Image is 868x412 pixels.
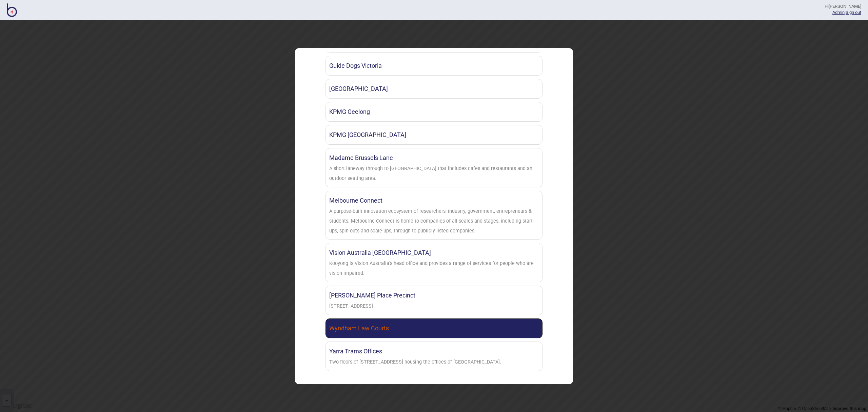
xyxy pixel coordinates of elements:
[832,10,845,15] a: Admin
[329,259,539,279] div: Kooyong is Vision Australia's head office and provides a range of services for people who are vis...
[325,148,542,187] a: Madame Brussels LaneA short laneway through to [GEOGRAPHIC_DATA] that includes cafes and restaura...
[7,3,17,17] img: BindiMaps CMS
[846,10,861,15] button: Sign out
[325,191,542,240] a: Melbourne ConnectA purpose-built innovation ecosystem of researchers, industry, government, entre...
[329,357,501,367] div: Two floors of 555 Bourke Street Melbourne housing the offices of Yarra Trams.
[325,318,542,338] a: Wyndham Law Courts
[832,10,846,15] span: |
[825,3,861,9] div: Hi [PERSON_NAME]
[329,207,539,236] div: A purpose-built innovation ecosystem of researchers, industry, government, entrepreneurs & studen...
[325,125,542,145] a: KPMG [GEOGRAPHIC_DATA]
[329,302,373,311] div: 130 & 150 Lonsdale Street
[325,342,542,371] a: Yarra Trams OfficesTwo floors of [STREET_ADDRESS] housing the offices of [GEOGRAPHIC_DATA].
[325,243,542,282] a: Vision Australia [GEOGRAPHIC_DATA]Kooyong is Vision Australia's head office and provides a range ...
[325,56,542,76] a: Guide Dogs Victoria
[325,286,542,315] a: [PERSON_NAME] Place Precinct[STREET_ADDRESS]
[325,102,542,122] a: KPMG Geelong
[329,164,539,184] div: A short laneway through to Little Lonsdale Street that includes cafes and restaurants and an outd...
[325,79,542,99] a: [GEOGRAPHIC_DATA]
